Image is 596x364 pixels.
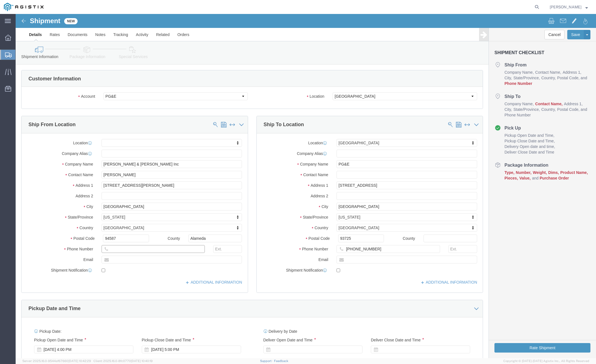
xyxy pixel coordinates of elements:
[16,14,596,358] iframe: FS Legacy Container
[4,3,44,11] img: logo
[131,359,153,363] span: [DATE] 10:40:19
[260,359,274,363] a: Support
[503,359,589,363] span: Copyright © [DATE]-[DATE] Agistix Inc., All Rights Reserved
[68,359,91,363] span: [DATE] 10:42:29
[22,359,91,363] span: Server: 2025.16.0-9544af67660
[550,4,581,10] span: Lucero Lizaola
[274,359,288,363] a: Feedback
[549,4,588,10] button: [PERSON_NAME]
[93,359,153,363] span: Client: 2025.16.0-8fc0770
